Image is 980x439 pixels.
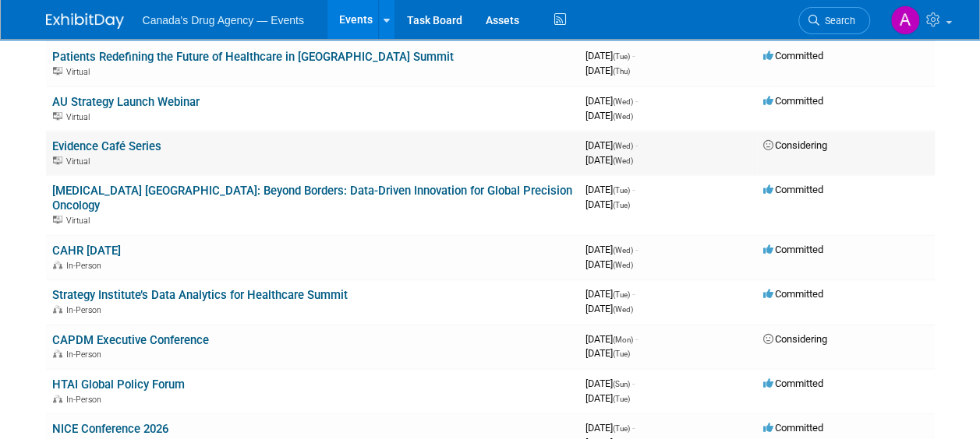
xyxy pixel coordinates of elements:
span: Committed [763,184,823,195]
span: [DATE] [586,392,630,404]
img: In-Person Event [53,305,62,313]
span: - [632,422,635,434]
span: Canada's Drug Agency — Events [143,14,304,26]
span: [DATE] [586,303,633,314]
span: (Wed) [613,156,633,165]
span: - [632,50,635,61]
a: [MEDICAL_DATA] [GEOGRAPHIC_DATA]: Beyond Borders: Data-Driven Innovation for Global Precision Onc... [52,184,572,212]
a: AU Strategy Launch Webinar [52,95,200,109]
span: Considering [763,139,827,151]
a: CAHR [DATE] [52,244,121,258]
a: Search [798,7,870,34]
span: [DATE] [586,139,638,151]
a: HTAI Global Policy Forum [52,378,185,392]
span: Committed [763,378,823,389]
span: Virtual [66,67,94,77]
span: Search [819,15,855,26]
span: - [632,288,635,300]
a: NICE Conference 2026 [52,422,168,436]
span: [DATE] [586,184,635,195]
span: [DATE] [586,65,630,76]
a: Evidence Café Series [52,139,161,153]
span: (Wed) [613,142,633,150]
span: [DATE] [586,50,635,61]
span: (Wed) [613,305,633,314]
span: Considering [763,333,827,345]
span: [DATE] [586,95,638,107]
span: [DATE] [586,378,635,389]
span: - [635,95,638,107]
span: - [632,184,635,195]
span: (Tue) [613,52,630,61]
span: In-Person [66,261,106,271]
span: [DATE] [586,244,638,255]
span: (Wed) [613,97,633,106]
img: Virtual Event [53,216,62,223]
span: - [635,244,638,255]
span: [DATE] [586,154,633,166]
span: (Sun) [613,380,630,388]
img: In-Person Event [53,395,62,402]
span: [DATE] [586,333,638,345]
span: [DATE] [586,258,633,270]
img: Andrea Tiwari [890,5,920,35]
span: Committed [763,95,823,107]
img: Virtual Event [53,67,62,75]
img: ExhibitDay [46,13,124,29]
span: (Tue) [613,395,630,403]
span: Committed [763,50,823,61]
span: (Tue) [613,424,630,433]
span: [DATE] [586,110,633,121]
span: [DATE] [586,198,630,210]
a: Strategy Institute’s Data Analytics for Healthcare Summit [52,288,348,302]
img: Virtual Event [53,112,62,120]
span: (Tue) [613,349,630,358]
img: In-Person Event [53,261,62,269]
span: (Wed) [613,112,633,121]
span: - [632,378,635,389]
span: Virtual [66,216,94,226]
span: Committed [763,422,823,434]
span: (Thu) [613,67,630,76]
span: Virtual [66,156,94,167]
span: [DATE] [586,288,635,300]
span: In-Person [66,395,106,405]
a: CAPDM Executive Conference [52,333,209,347]
span: - [635,333,638,345]
span: (Tue) [613,186,630,195]
span: In-Person [66,349,106,360]
span: - [635,139,638,151]
span: (Tue) [613,290,630,299]
span: (Wed) [613,246,633,255]
span: In-Person [66,305,106,315]
span: (Tue) [613,201,630,209]
span: (Wed) [613,261,633,269]
span: [DATE] [586,422,635,434]
span: Virtual [66,112,94,122]
span: Committed [763,288,823,300]
img: In-Person Event [53,349,62,357]
span: [DATE] [586,347,630,359]
img: Virtual Event [53,156,62,164]
span: (Mon) [613,335,633,344]
a: Patients Redefining the Future of Healthcare in [GEOGRAPHIC_DATA] Summit [52,50,454,64]
span: Committed [763,244,823,255]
